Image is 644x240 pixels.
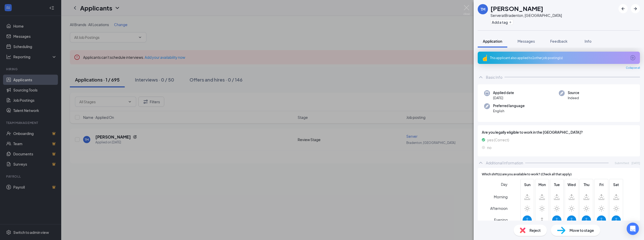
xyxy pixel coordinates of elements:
span: Wed [567,182,576,187]
span: Day [501,181,508,187]
svg: ArrowLeftNew [620,6,626,12]
span: Collapse all [626,66,640,70]
span: Feedback [550,39,567,43]
span: Sat [612,182,621,187]
span: Indeed [568,95,579,100]
div: Additional Information [486,160,523,165]
span: English [493,108,525,113]
span: Fri [597,182,606,187]
button: PlusAdd a tag [490,19,513,25]
svg: ChevronUp [478,74,484,80]
div: Basic Info [486,75,502,80]
span: yes (Correct) [487,137,509,143]
span: Submitted: [615,161,629,165]
span: Tue [552,182,561,187]
span: Info [585,39,591,43]
svg: ArrowCircle [630,55,636,61]
svg: Plus [509,21,512,24]
span: Evening [494,215,508,224]
span: [DATE] [493,95,514,100]
span: Which shift(s) are you available to work? (Check all that apply) [482,172,572,177]
span: Thu [582,182,591,187]
div: Open Intercom Messenger [627,223,639,235]
span: Afternoon [490,204,508,213]
button: ArrowRight [631,4,640,13]
span: Application [483,39,502,43]
button: ArrowLeftNew [618,4,628,13]
span: Reject [529,227,541,233]
span: Messages [517,39,535,43]
div: TM [481,7,485,12]
span: Move to stage [570,227,594,233]
span: [DATE] [632,161,640,165]
div: Server at Bradenton, [GEOGRAPHIC_DATA] [490,13,562,18]
span: Preferred language [493,103,525,108]
span: Mon [537,182,547,187]
span: Sun [523,182,532,187]
svg: ChevronUp [478,160,484,166]
span: no [487,145,491,150]
svg: ArrowRight [632,6,638,12]
span: Source [568,90,579,95]
div: This applicant also applied to 1 other job posting(s) [490,56,627,60]
span: Morning [494,192,508,201]
span: Applied date [493,90,514,95]
h1: [PERSON_NAME] [490,4,543,13]
span: Are you legally eligible to work in the [GEOGRAPHIC_DATA]? [482,129,636,135]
